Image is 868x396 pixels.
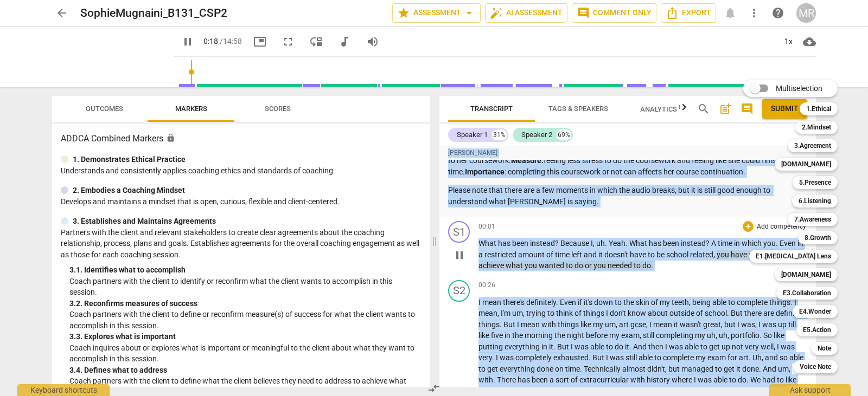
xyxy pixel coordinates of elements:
b: [DOMAIN_NAME] [781,268,831,281]
b: [DOMAIN_NAME] [781,158,831,171]
b: Voice Note [800,360,831,373]
b: 7.Awareness [794,213,831,226]
b: E3.Collaboration [783,287,831,300]
b: E5.Action [803,323,831,336]
b: Note [818,342,831,355]
b: 1.Ethical [806,102,831,115]
b: E4.Wonder [799,305,831,318]
b: 8.Growth [805,231,831,244]
b: E1.[MEDICAL_DATA] Lens [756,250,831,263]
b: 6.Listening [799,194,831,207]
span: Multiselection [776,83,822,94]
b: 5.Presence [799,176,831,189]
b: 2.Mindset [802,121,831,134]
b: 3.Agreement [794,139,831,152]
